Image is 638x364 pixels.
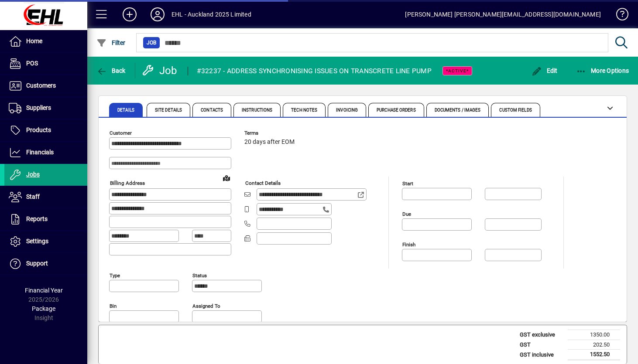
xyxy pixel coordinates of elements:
[4,75,87,97] a: Customers
[515,350,568,360] td: GST inclusive
[568,350,620,360] td: 1552.50
[4,119,87,141] a: Products
[26,126,51,133] span: Products
[291,108,317,112] span: Tech Notes
[26,60,38,67] span: POS
[610,2,627,30] a: Knowledge Base
[110,130,132,136] mat-label: Customer
[4,31,87,52] a: Home
[110,303,117,309] mat-label: Bin
[201,108,223,112] span: Contacts
[532,67,558,74] span: Edit
[242,108,272,112] span: Instructions
[87,63,135,78] app-page-header-button: Back
[4,97,87,119] a: Suppliers
[435,108,481,112] span: Documents / Images
[26,215,48,222] span: Reports
[402,242,415,248] mat-label: Finish
[32,305,55,312] span: Package
[405,7,601,21] div: [PERSON_NAME] [PERSON_NAME][EMAIL_ADDRESS][DOMAIN_NAME]
[94,63,128,78] button: Back
[26,171,40,178] span: Jobs
[26,238,48,245] span: Settings
[402,211,411,217] mat-label: Due
[192,272,207,279] mat-label: Status
[25,287,63,294] span: Financial Year
[26,37,42,44] span: Home
[515,340,568,350] td: GST
[568,340,620,350] td: 202.50
[142,64,179,78] div: Job
[4,231,87,252] a: Settings
[26,82,56,89] span: Customers
[116,7,144,22] button: Add
[568,330,620,340] td: 1350.00
[529,63,560,78] button: Edit
[155,108,182,112] span: Site Details
[402,180,413,187] mat-label: Start
[192,303,220,309] mat-label: Assigned to
[117,108,134,112] span: Details
[4,142,87,163] a: Financials
[96,67,126,74] span: Back
[574,63,631,78] button: More Options
[244,130,297,136] span: Terms
[26,104,51,111] span: Suppliers
[377,108,416,112] span: Purchase Orders
[576,67,629,74] span: More Options
[4,208,87,230] a: Reports
[26,149,54,156] span: Financials
[96,39,126,46] span: Filter
[110,272,120,279] mat-label: Type
[94,35,128,51] button: Filter
[147,38,156,47] span: Job
[336,108,358,112] span: Invoicing
[26,260,48,267] span: Support
[4,186,87,208] a: Staff
[172,7,251,21] div: EHL - Auckland 2025 Limited
[515,330,568,340] td: GST exclusive
[220,171,233,185] a: View on map
[26,193,40,200] span: Staff
[144,7,172,22] button: Profile
[499,108,532,112] span: Custom Fields
[4,53,87,75] a: POS
[4,253,87,275] a: Support
[197,64,432,78] div: #32237 - ADDRESS SYNCHRONISING ISSUES ON TRANSCRETE LINE PUMP
[244,139,295,146] span: 20 days after EOM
